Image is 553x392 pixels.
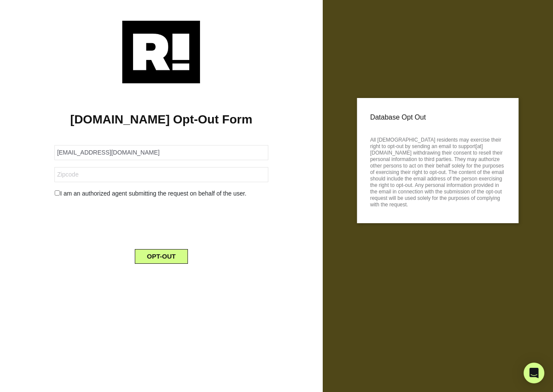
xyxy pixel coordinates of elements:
[48,189,274,198] div: I am an authorized agent submitting the request on behalf of the user.
[524,363,544,383] div: Open Intercom Messenger
[135,249,188,264] button: OPT-OUT
[370,134,505,208] p: All [DEMOGRAPHIC_DATA] residents may exercise their right to opt-out by sending an email to suppo...
[370,111,505,124] p: Database Opt Out
[54,167,268,182] input: Zipcode
[54,145,268,160] input: Email Address
[13,112,310,127] h1: [DOMAIN_NAME] Opt-Out Form
[95,205,227,239] iframe: reCAPTCHA
[122,21,200,83] img: Retention.com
